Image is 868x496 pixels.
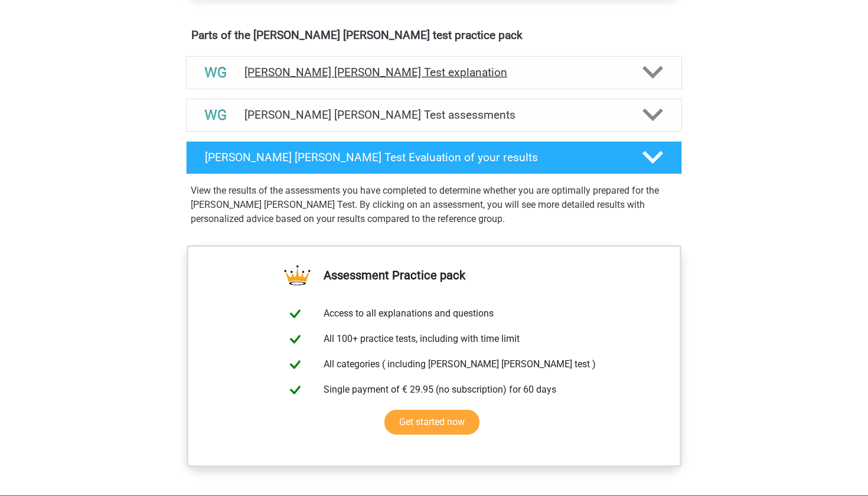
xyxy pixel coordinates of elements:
[191,28,677,42] h4: Parts of the [PERSON_NAME] [PERSON_NAME] test practice pack
[201,100,231,130] img: watson glaser test assessments
[201,58,231,88] img: watson glaser test explanations
[244,66,624,79] h4: [PERSON_NAME] [PERSON_NAME] Test explanation
[181,99,687,132] a: assessments [PERSON_NAME] [PERSON_NAME] Test assessments
[191,184,677,226] p: View the results of the assessments you have completed to determine whether you are optimally pre...
[384,410,479,435] a: Get started now
[205,151,624,164] h4: [PERSON_NAME] [PERSON_NAME] Test Evaluation of your results
[181,56,687,89] a: explanations [PERSON_NAME] [PERSON_NAME] Test explanation
[181,141,687,174] a: [PERSON_NAME] [PERSON_NAME] Test Evaluation of your results
[244,108,624,122] h4: [PERSON_NAME] [PERSON_NAME] Test assessments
